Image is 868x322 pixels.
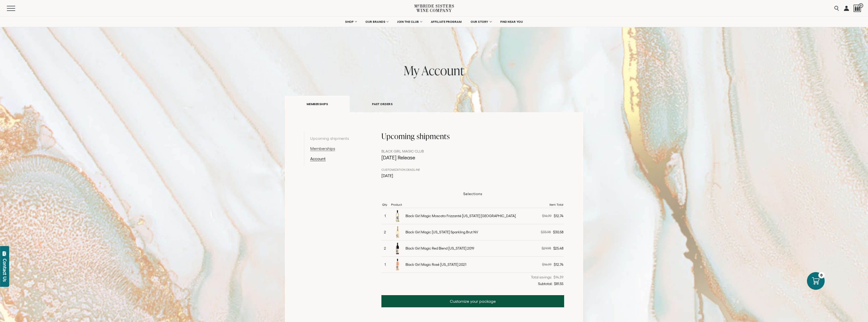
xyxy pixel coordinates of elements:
[467,17,494,27] a: OUR STORY
[394,17,425,27] a: JOIN THE CLUB
[7,6,25,11] button: Mobile Menu Trigger
[350,95,415,113] a: PAST ORDERS
[397,20,419,24] span: JOIN THE CLUB
[365,20,385,24] span: OUR BRANDS
[2,259,7,282] div: Contact Us
[431,20,462,24] span: AFFILIATE PROGRAM
[428,17,465,27] a: AFFILIATE PROGRAM
[285,63,583,78] h1: my account
[859,3,863,8] span: 0
[285,96,350,112] a: MEMBERSHIPS
[345,20,354,24] span: SHOP
[497,17,526,27] a: FIND NEAR YOU
[342,17,360,27] a: SHOP
[818,272,825,278] div: 0
[362,17,391,27] a: OUR BRANDS
[500,20,523,24] span: FIND NEAR YOU
[471,20,488,24] span: OUR STORY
